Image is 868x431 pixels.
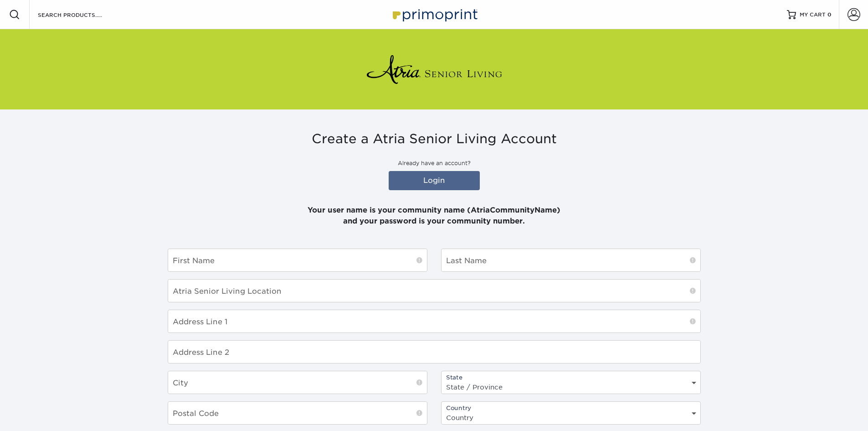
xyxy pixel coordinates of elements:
img: Primoprint [389,5,480,24]
h3: Create a Atria Senior Living Account [168,131,701,147]
a: Login [389,171,480,190]
input: SEARCH PRODUCTS..... [37,9,126,20]
p: Your user name is your community name (AtriaCommunityName) and your password is your community nu... [168,194,701,227]
span: MY CART [800,11,826,19]
p: Already have an account? [168,159,701,167]
img: Atria Senior Living [366,51,503,88]
span: 0 [827,11,832,18]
